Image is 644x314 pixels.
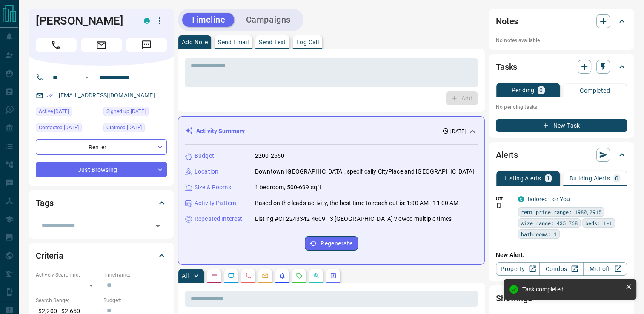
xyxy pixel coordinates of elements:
[152,220,164,232] button: Open
[279,272,286,279] svg: Listing Alerts
[195,214,242,223] p: Repeated Interest
[103,107,167,119] div: Thu Jun 05 2025
[547,175,550,181] p: 1
[36,139,167,155] div: Renter
[36,297,99,304] p: Search Range:
[182,13,234,27] button: Timeline
[36,271,99,279] p: Actively Searching:
[36,38,77,52] span: Call
[539,87,543,93] p: 0
[36,107,99,119] div: Sat Jul 12 2025
[518,196,524,202] div: condos.ca
[82,72,92,83] button: Open
[255,214,452,223] p: Listing #C12243342 4609 - 3 [GEOGRAPHIC_DATA] viewed multiple times
[330,272,337,279] svg: Agent Actions
[313,272,320,279] svg: Opportunities
[182,39,208,45] p: Add Note
[103,297,167,304] p: Budget:
[39,123,79,132] span: Contacted [DATE]
[496,251,627,260] p: New Alert:
[36,249,63,263] h2: Criteria
[196,127,245,136] p: Activity Summary
[615,175,618,181] p: 0
[47,93,53,99] svg: Email Verified
[570,175,610,181] p: Building Alerts
[144,18,150,24] div: condos.ca
[496,145,627,165] div: Alerts
[259,39,286,45] p: Send Text
[255,183,321,192] p: 1 bedroom, 500-699 sqft
[59,92,155,99] a: [EMAIL_ADDRESS][DOMAIN_NAME]
[255,167,474,176] p: Downtown [GEOGRAPHIC_DATA], specifically CityPlace and [GEOGRAPHIC_DATA]
[496,195,513,203] p: Off
[450,128,466,135] p: [DATE]
[296,39,319,45] p: Log Call
[496,37,627,44] p: No notes available
[36,123,99,135] div: Mon Jul 14 2025
[228,272,235,279] svg: Lead Browsing Activity
[81,38,122,52] span: Email
[496,101,627,114] p: No pending tasks
[36,14,131,28] h1: [PERSON_NAME]
[255,151,284,160] p: 2200-2650
[185,123,478,139] div: Activity Summary[DATE]
[521,230,557,238] span: bathrooms: 1
[218,39,249,45] p: Send Email
[521,219,578,227] span: size range: 435,768
[103,123,167,135] div: Fri Jun 06 2025
[496,291,532,305] h2: Showings
[496,288,627,308] div: Showings
[539,262,583,276] a: Condos
[496,57,627,77] div: Tasks
[504,175,541,181] p: Listing Alerts
[245,272,252,279] svg: Calls
[36,196,53,210] h2: Tags
[521,208,601,216] span: rent price range: 1980,2915
[103,271,167,279] p: Timeframe:
[262,272,269,279] svg: Emails
[36,245,167,266] div: Criteria
[496,119,627,132] button: New Task
[182,273,189,279] p: All
[195,183,231,192] p: Size & Rooms
[238,13,299,27] button: Campaigns
[583,262,627,276] a: Mr.Loft
[296,272,303,279] svg: Requests
[511,87,534,93] p: Pending
[126,38,167,52] span: Message
[195,151,214,160] p: Budget
[106,123,142,132] span: Claimed [DATE]
[36,193,167,213] div: Tags
[195,167,218,176] p: Location
[522,286,622,293] div: Task completed
[36,162,167,177] div: Just Browsing
[305,236,358,251] button: Regenerate
[527,196,570,203] a: Tailored For You
[195,199,236,208] p: Activity Pattern
[496,203,502,208] svg: Push Notification Only
[496,11,627,31] div: Notes
[585,219,612,227] span: beds: 1-1
[580,88,610,94] p: Completed
[496,148,518,162] h2: Alerts
[39,107,69,116] span: Active [DATE]
[496,14,518,28] h2: Notes
[106,107,146,116] span: Signed up [DATE]
[255,199,458,208] p: Based on the lead's activity, the best time to reach out is: 1:00 AM - 11:00 AM
[211,272,218,279] svg: Notes
[496,262,540,276] a: Property
[496,60,517,74] h2: Tasks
